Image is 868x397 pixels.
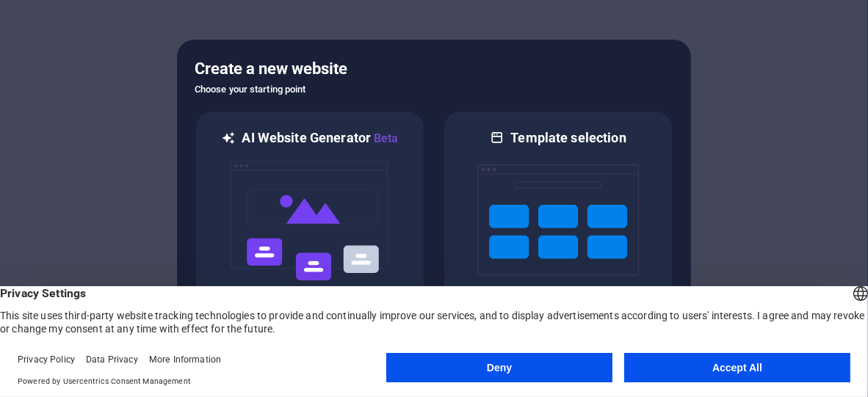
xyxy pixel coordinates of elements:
h6: AI Website Generator [242,129,398,147]
div: AI Website GeneratorBetaaiLet the AI Website Generator create a website based on your input. [195,110,425,340]
img: ai [229,147,391,294]
h5: Create a new website [195,57,673,81]
h6: Template selection [510,129,626,147]
h6: Choose your starting point [195,81,673,98]
span: Beta [371,131,399,145]
div: Template selectionChoose from 150+ templates and adjust it to you needs. [443,110,673,340]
